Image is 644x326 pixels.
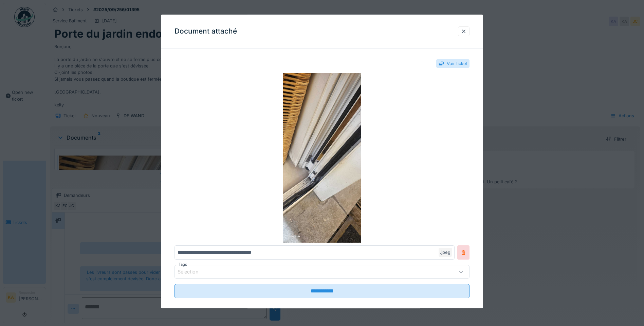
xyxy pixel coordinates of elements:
div: .jpeg [439,248,452,257]
label: Tags [177,262,188,267]
div: Voir ticket [447,60,467,67]
img: 40be9bab-6767-4656-af5f-7fb4ed2eeb3c-c6a2ff48-e3c0-4ce0-8f5b-c0419e1a3ddd.jpeg [174,73,470,243]
h3: Document attaché [174,27,237,36]
div: Sélection [178,268,208,276]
